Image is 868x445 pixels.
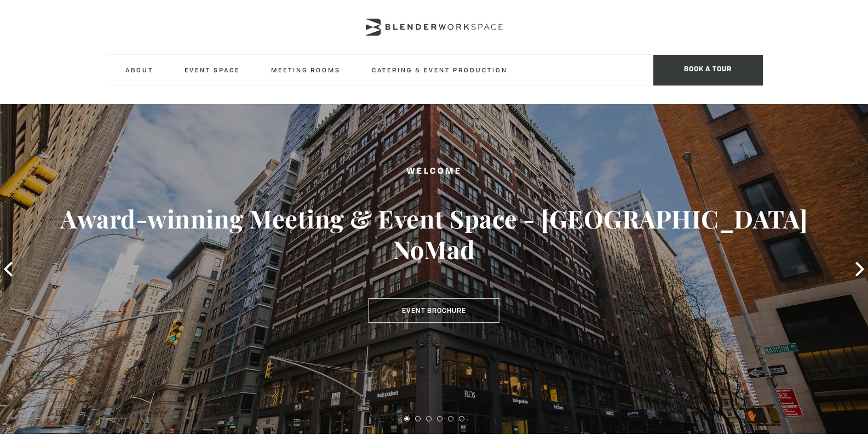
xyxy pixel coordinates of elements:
[653,55,763,85] span: Book a tour
[43,165,825,179] h2: Welcome
[369,298,499,323] a: Event Brochure
[43,203,825,265] h3: Award-winning Meeting & Event Space - [GEOGRAPHIC_DATA] NoMad
[262,55,349,85] a: Meeting Rooms
[117,55,162,85] a: About
[363,55,516,85] a: Catering & Event Production
[176,55,249,85] a: Event Space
